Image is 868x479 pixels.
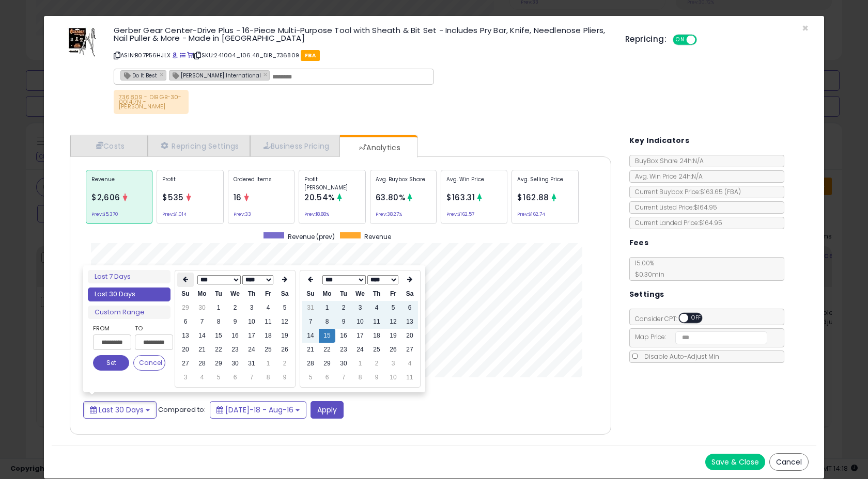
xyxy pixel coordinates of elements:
[260,371,276,385] td: 8
[260,287,276,301] th: Fr
[180,51,185,59] a: All offer listings
[243,329,260,343] td: 17
[302,357,319,371] td: 28
[401,357,418,371] td: 4
[446,213,474,216] small: Prev: $162.57
[368,371,385,385] td: 9
[114,47,610,63] p: ASIN: B07P56HJLX | SKU: 241004_106.48_DIB_736809
[304,175,360,191] p: Profit [PERSON_NAME]
[319,357,335,371] td: 29
[802,21,809,36] span: ×
[70,135,148,156] a: Costs
[335,329,352,343] td: 16
[385,301,401,315] td: 5
[446,175,502,191] p: Avg. Win Price
[227,357,243,371] td: 30
[368,329,385,343] td: 18
[376,192,406,203] span: 63.80%
[629,236,649,249] h5: Fees
[769,453,809,471] button: Cancel
[368,315,385,329] td: 11
[517,213,545,216] small: Prev: $162.74
[260,301,276,315] td: 4
[401,301,418,315] td: 6
[162,175,218,191] p: Profit
[260,343,276,357] td: 25
[177,315,194,329] td: 6
[630,156,704,165] span: BuyBox Share 24h: N/A
[629,288,664,301] h5: Settings
[630,218,722,227] span: Current Landed Price: $164.95
[335,287,352,301] th: Tu
[352,343,368,357] td: 24
[385,329,401,343] td: 19
[401,371,418,385] td: 11
[177,357,194,371] td: 27
[352,301,368,315] td: 3
[276,357,293,371] td: 2
[352,315,368,329] td: 10
[177,343,194,357] td: 20
[724,187,741,196] span: ( FBA )
[376,175,431,191] p: Avg. Buybox Share
[639,352,719,361] span: Disable Auto-Adjust Min
[243,371,260,385] td: 7
[177,371,194,385] td: 3
[352,357,368,371] td: 1
[364,232,391,241] span: Revenue
[187,51,193,59] a: Your listing only
[227,371,243,385] td: 6
[385,357,401,371] td: 3
[335,343,352,357] td: 23
[319,329,335,343] td: 15
[401,315,418,329] td: 13
[243,357,260,371] td: 31
[319,343,335,357] td: 22
[276,371,293,385] td: 9
[352,287,368,301] th: We
[311,401,344,419] button: Apply
[276,329,293,343] td: 19
[260,315,276,329] td: 11
[401,343,418,357] td: 27
[630,172,703,181] span: Avg. Win Price 24h: N/A
[227,315,243,329] td: 9
[625,35,667,43] h5: Repricing:
[169,71,261,79] span: [PERSON_NAME] International
[158,404,206,414] span: Compared to:
[225,405,293,415] span: [DATE]-18 - Aug-16
[210,357,227,371] td: 29
[88,306,171,320] li: Custom Range
[234,175,289,191] p: Ordered Items
[210,329,227,343] td: 15
[302,329,319,343] td: 14
[210,287,227,301] th: Tu
[263,70,270,79] a: ×
[335,315,352,329] td: 9
[260,329,276,343] td: 18
[288,232,335,241] span: Revenue (prev)
[352,329,368,343] td: 17
[695,36,712,44] span: OFF
[93,323,129,333] label: From
[210,301,227,315] td: 1
[630,270,664,279] span: $0.30 min
[177,301,194,315] td: 29
[385,371,401,385] td: 10
[162,192,184,203] span: $535
[243,315,260,329] td: 10
[276,301,293,315] td: 5
[260,357,276,371] td: 1
[385,315,401,329] td: 12
[302,343,319,357] td: 21
[210,315,227,329] td: 8
[630,314,716,323] span: Consider CPT:
[194,301,210,315] td: 30
[91,175,147,191] p: Revenue
[700,187,741,196] span: $163.65
[91,213,118,216] small: Prev: $5,370
[194,357,210,371] td: 28
[319,371,335,385] td: 6
[67,26,98,57] img: 41pV30qrSoL._SL60_.jpg
[243,343,260,357] td: 24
